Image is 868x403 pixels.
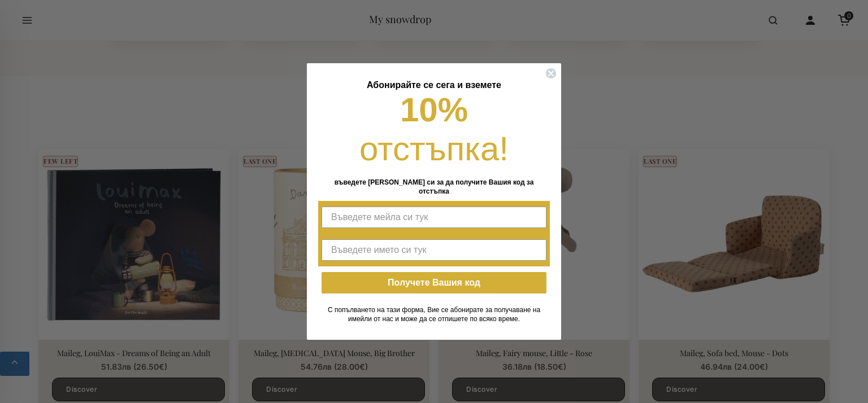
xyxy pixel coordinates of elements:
span: Абонирайте се сега и вземете [367,80,501,90]
button: Close dialog [545,68,557,79]
button: Получете Вашия код [322,272,546,294]
span: отстъпка! [359,130,509,168]
input: Въведете мейла си тук [322,207,546,228]
span: С попълването на тази форма, Вие се абонирате за получаване на имейли от нас и може да се отпишет... [328,306,540,323]
span: 10% [400,91,468,129]
span: въведете [PERSON_NAME] си за да получите Вашия код за отстъпка [335,178,534,195]
input: Въведете името си тук [322,239,546,261]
